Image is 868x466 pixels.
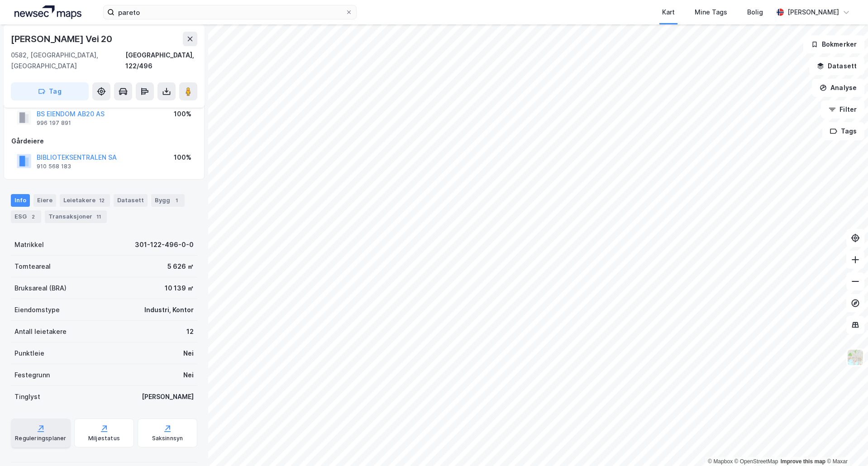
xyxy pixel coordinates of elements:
div: 100% [174,109,191,119]
div: Reguleringsplaner [15,435,66,442]
div: Nei [183,370,194,380]
div: Festegrunn [14,370,50,380]
div: Info [11,194,30,207]
div: Leietakere [60,194,110,207]
div: Datasett [114,194,148,207]
div: [GEOGRAPHIC_DATA], 122/496 [125,50,197,71]
div: Bygg [151,194,185,207]
a: Improve this map [781,458,825,465]
div: 1 [172,196,181,205]
div: Punktleie [14,348,44,359]
button: Datasett [809,57,864,75]
div: [PERSON_NAME] Vei 20 [11,32,114,46]
button: Tag [11,82,89,100]
div: Tinglyst [14,391,40,402]
div: 2 [29,212,38,221]
div: Tomteareal [14,261,51,272]
div: Saksinnsyn [152,435,183,442]
div: 910 568 183 [37,163,71,170]
div: Kart [662,7,675,18]
div: Eiendomstype [14,304,60,315]
iframe: Chat Widget [823,423,868,466]
div: 5 626 ㎡ [167,261,194,272]
div: Eiere [33,194,56,207]
div: 996 197 891 [37,119,71,127]
button: Tags [822,122,864,140]
button: Analyse [812,79,864,97]
button: Filter [821,100,864,119]
div: 10 139 ㎡ [165,283,194,294]
div: 100% [174,152,191,163]
div: Gårdeiere [11,136,197,147]
div: Miljøstatus [88,435,120,442]
img: logo.a4113a55bc3d86da70a041830d287a7e.svg [14,5,81,19]
div: Antall leietakere [14,326,67,337]
div: ESG [11,210,41,223]
div: 11 [94,212,103,221]
div: Bruksareal (BRA) [14,283,67,294]
div: 12 [186,326,194,337]
div: Transaksjoner [45,210,107,223]
div: Industri, Kontor [144,304,194,315]
div: 12 [97,196,106,205]
div: 0582, [GEOGRAPHIC_DATA], [GEOGRAPHIC_DATA] [11,50,125,71]
input: Søk på adresse, matrikkel, gårdeiere, leietakere eller personer [114,5,345,19]
button: Bokmerker [803,35,864,53]
div: [PERSON_NAME] [787,7,839,18]
div: [PERSON_NAME] [142,391,194,402]
a: Mapbox [708,458,733,465]
div: Mine Tags [695,7,727,18]
div: Nei [183,348,194,359]
div: Bolig [747,7,763,18]
a: OpenStreetMap [734,458,778,465]
img: Z [847,349,864,366]
div: 301-122-496-0-0 [135,239,194,250]
div: Matrikkel [14,239,44,250]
